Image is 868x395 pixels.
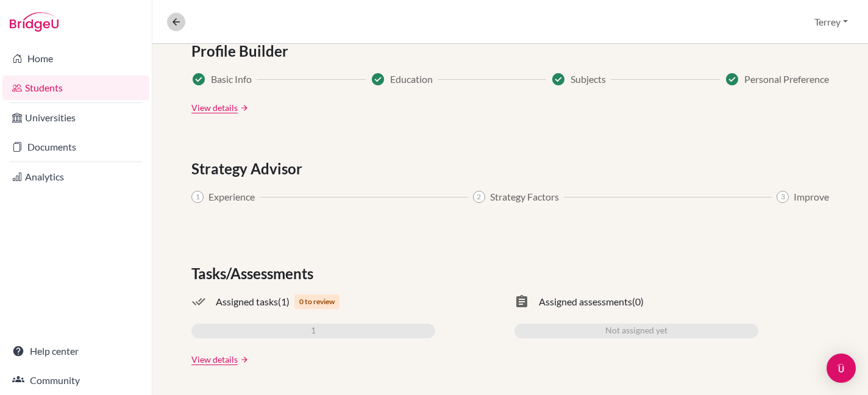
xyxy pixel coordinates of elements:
[551,72,566,87] span: Success
[539,294,632,309] span: Assigned assessments
[632,294,644,309] span: (0)
[2,339,149,363] a: Help center
[311,324,316,338] span: 1
[10,12,59,32] img: Bridge-U
[208,190,255,204] span: Experience
[390,72,433,87] span: Education
[809,10,853,34] button: Terrey
[211,72,252,87] span: Basic Info
[744,72,829,87] span: Personal Preference
[2,165,149,189] a: Analytics
[2,105,149,130] a: Universities
[794,190,829,204] span: Improve
[238,104,249,112] a: arrow_forward
[605,324,667,338] span: Not assigned yet
[777,191,789,203] span: 3
[191,353,238,366] a: View details
[571,72,606,87] span: Subjects
[191,263,318,285] span: Tasks/Assessments
[473,191,485,203] span: 2
[191,101,238,114] a: View details
[2,135,149,159] a: Documents
[725,72,739,87] span: Success
[191,40,293,62] span: Profile Builder
[490,190,559,204] span: Strategy Factors
[191,191,204,203] span: 1
[827,354,856,383] div: Open Intercom Messenger
[191,72,206,87] span: Success
[371,72,385,87] span: Success
[2,46,149,71] a: Home
[191,294,206,309] span: done_all
[2,368,149,393] a: Community
[2,76,149,100] a: Students
[278,294,290,309] span: (1)
[191,158,307,180] span: Strategy Advisor
[238,355,249,364] a: arrow_forward
[514,294,529,309] span: assignment
[294,294,340,309] span: 0 to review
[216,294,278,309] span: Assigned tasks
